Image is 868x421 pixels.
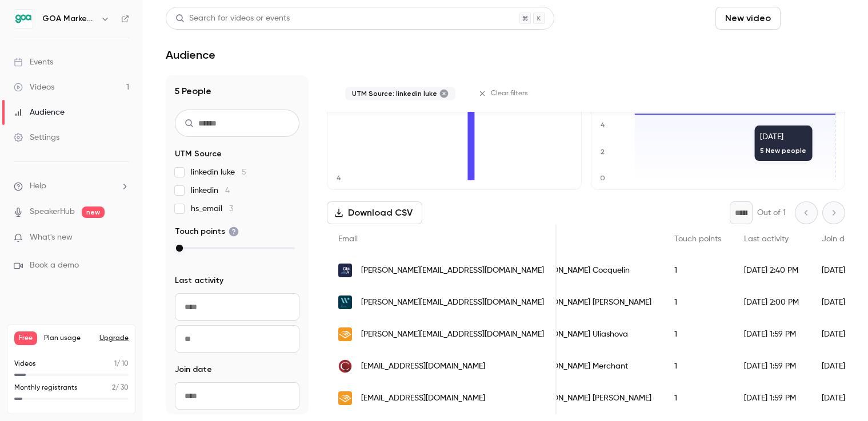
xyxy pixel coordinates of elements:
div: 1 [663,318,733,350]
span: Last activity [744,235,789,243]
input: To [175,325,299,353]
div: 1 [663,382,733,414]
div: [DATE] 1:59 PM [733,318,810,350]
li: help-dropdown-opener [14,180,129,192]
img: audible.de [338,391,352,405]
div: Search for videos or events [175,13,290,25]
span: 2 [112,384,115,391]
span: [PERSON_NAME][EMAIL_ADDRESS][DOMAIN_NAME] [361,265,544,277]
input: From [175,293,299,321]
div: [PERSON_NAME] Cocquelin [520,254,663,286]
span: linkedin luke [191,167,246,178]
h1: 5 People [175,84,299,98]
span: Join date [175,364,212,375]
span: Plan usage [44,334,93,343]
iframe: Noticeable Trigger [115,233,129,243]
button: Clear filters [474,84,535,103]
span: 4 [225,187,230,195]
span: What's new [30,232,73,244]
span: [PERSON_NAME][EMAIL_ADDRESS][DOMAIN_NAME] [361,297,544,309]
text: 0 [600,174,605,182]
button: Download CSV [327,201,422,224]
p: / 30 [112,383,129,393]
div: [DATE] 1:59 PM [733,382,810,414]
div: [DATE] 2:00 PM [733,286,810,318]
span: linkedin [191,185,230,196]
div: 1 [663,350,733,382]
p: Videos [14,359,36,369]
span: Last activity [175,275,223,286]
p: Out of 1 [757,207,786,218]
img: dma.org.uk [338,264,352,277]
span: new [82,207,105,218]
span: Book a demo [30,260,79,272]
button: Schedule [785,7,845,30]
h1: Audience [166,48,215,62]
div: 1 [663,254,733,286]
div: Videos [14,82,54,93]
div: [PERSON_NAME] [PERSON_NAME] [520,382,663,414]
span: Clear filters [491,89,528,98]
p: Monthly registrants [14,383,78,393]
img: web-behaviour.com [338,295,352,309]
div: max [176,245,183,252]
div: Audience [14,107,65,118]
span: UTM Source [175,148,222,160]
img: GOA Marketing [14,10,33,28]
div: 1 [663,286,733,318]
button: Upgrade [99,334,129,343]
span: Email [338,235,358,243]
img: christies.com [338,359,352,373]
div: [PERSON_NAME] [PERSON_NAME] [520,286,663,318]
span: 3 [229,205,233,213]
span: UTM Source: linkedin luke [352,89,437,98]
span: Touch points [175,226,239,237]
div: [PERSON_NAME] Uliashova [520,318,663,350]
div: [DATE] 2:40 PM [733,254,810,286]
span: Free [14,331,37,345]
text: 2 [601,148,605,156]
div: [PERSON_NAME] Merchant [520,350,663,382]
text: 4 [337,174,341,182]
span: [PERSON_NAME][EMAIL_ADDRESS][DOMAIN_NAME] [361,329,544,341]
span: Help [30,180,46,192]
span: Join date [822,235,857,243]
div: Events [14,56,53,68]
img: audible.de [338,327,352,341]
input: From [175,382,299,410]
span: 1 [114,361,117,367]
button: New video [715,7,781,30]
div: Settings [14,132,59,143]
span: [EMAIL_ADDRESS][DOMAIN_NAME] [361,392,485,404]
a: SpeakerHub [30,206,75,218]
div: [DATE] 1:59 PM [733,350,810,382]
p: / 10 [114,359,129,369]
text: 4 [601,122,605,129]
span: 5 [242,168,246,176]
span: Touch points [674,235,721,243]
span: [EMAIL_ADDRESS][DOMAIN_NAME] [361,361,485,373]
h6: GOA Marketing [42,13,96,25]
span: hs_email [191,203,233,214]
